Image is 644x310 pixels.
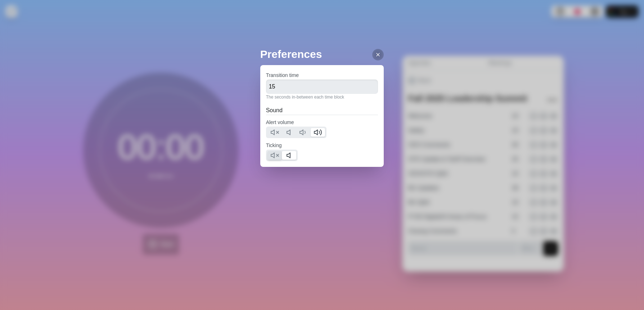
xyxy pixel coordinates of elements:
h2: Sound [266,106,378,115]
label: Alert volume [266,119,294,125]
label: Transition time [266,72,299,78]
label: Ticking [266,142,282,148]
h2: Preferences [260,46,384,62]
p: The seconds in-between each time block [266,94,378,100]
